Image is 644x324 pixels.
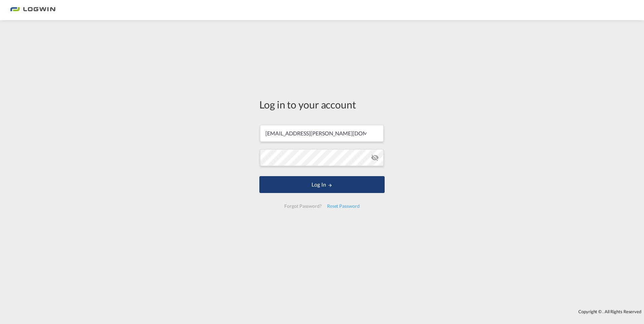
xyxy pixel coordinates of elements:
button: LOGIN [259,176,385,193]
div: Reset Password [324,200,362,212]
div: Forgot Password? [282,200,324,212]
input: Enter email/phone number [260,125,384,142]
md-icon: icon-eye-off [371,154,379,162]
img: bc73a0e0d8c111efacd525e4c8ad7d32.png [10,3,56,18]
div: Log in to your account [259,97,385,111]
